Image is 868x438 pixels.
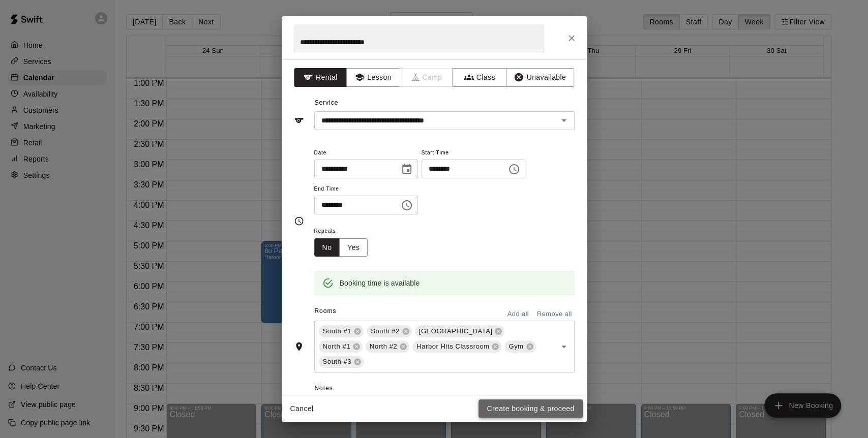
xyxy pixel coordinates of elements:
[415,325,505,337] div: [GEOGRAPHIC_DATA]
[340,274,420,292] div: Booking time is available
[314,238,340,257] button: No
[562,29,581,47] button: Close
[294,115,304,126] svg: Service
[504,159,524,179] button: Choose time, selected time is 5:00 PM
[367,325,412,337] div: South #2
[367,326,404,336] span: South #2
[412,341,493,352] span: Harbor Hits Classroom
[314,99,338,106] span: Service
[504,340,535,353] div: Gym
[319,326,356,336] span: South #1
[397,195,417,215] button: Choose time, selected time is 7:00 PM
[339,238,368,257] button: Yes
[534,306,575,322] button: Remove all
[506,68,574,87] button: Unavailable
[294,341,304,352] svg: Rooms
[286,399,318,418] button: Cancel
[314,182,418,196] span: End Time
[314,225,376,238] span: Repeats
[346,68,400,87] button: Lesson
[478,399,582,418] button: Create booking & proceed
[400,68,454,87] span: Camps can only be created in the Services page
[314,307,336,315] span: Rooms
[412,340,501,353] div: Harbor Hits Classroom
[294,216,304,226] svg: Timing
[422,146,525,160] span: Start Time
[314,238,368,257] div: outlined button group
[557,113,571,128] button: Open
[319,340,363,353] div: North #1
[319,341,354,352] span: North #1
[294,68,347,87] button: Rental
[557,339,571,354] button: Open
[319,357,356,367] span: South #3
[319,325,364,337] div: South #1
[453,68,506,87] button: Class
[502,306,534,322] button: Add all
[314,146,418,160] span: Date
[415,326,497,336] span: [GEOGRAPHIC_DATA]
[504,341,527,352] span: Gym
[397,159,417,179] button: Choose date, selected date is Aug 29, 2025
[366,340,409,353] div: North #2
[366,341,401,352] span: North #2
[319,356,364,368] div: South #3
[314,381,574,397] span: Notes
